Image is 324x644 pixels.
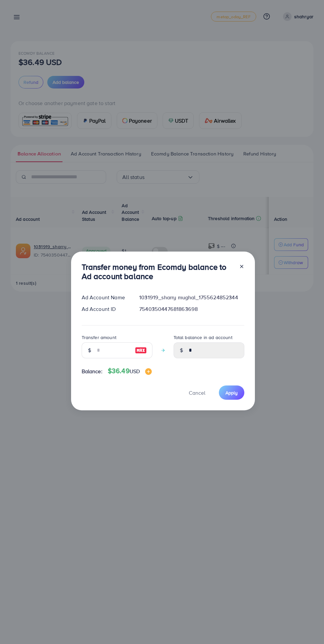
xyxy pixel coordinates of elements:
span: Apply [225,389,238,396]
div: 1031919_sharry mughal_1755624852344 [134,294,249,301]
span: USD [130,368,140,375]
div: Ad Account Name [76,294,134,301]
div: 7540350447681863698 [134,305,249,313]
span: Balance: [82,368,102,375]
button: Cancel [181,385,214,400]
img: image [135,346,147,354]
img: image [145,368,152,375]
h4: $36.49 [108,367,152,375]
label: Total balance in ad account [174,334,232,341]
h3: Transfer money from Ecomdy balance to Ad account balance [82,262,234,281]
button: Apply [219,385,244,400]
div: Ad Account ID [76,305,134,313]
span: Cancel [189,389,205,396]
label: Transfer amount [82,334,116,341]
iframe: Chat [296,614,319,639]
